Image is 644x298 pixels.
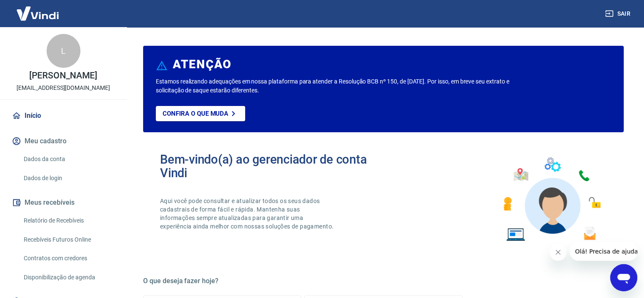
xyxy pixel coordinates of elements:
[5,6,71,13] span: Olá! Precisa de ajuda?
[173,60,232,69] h6: ATENÇÃO
[143,277,624,285] h5: O que deseja fazer hoje?
[496,153,607,246] img: Imagem de um avatar masculino com diversos icones exemplificando as funcionalidades do gerenciado...
[163,110,228,117] p: Confira o que muda
[156,77,520,95] p: Estamos realizando adequações em nossa plataforma para atender a Resolução BCB nº 150, de [DATE]....
[160,153,384,180] h2: Bem-vindo(a) ao gerenciador de conta Vindi
[17,84,110,92] p: [EMAIL_ADDRESS][DOMAIN_NAME]
[10,106,116,125] a: Início
[10,132,116,150] button: Meu cadastro
[20,170,116,187] a: Dados de login
[20,212,116,229] a: Relatório de Recebíveis
[20,269,116,286] a: Disponibilização de agenda
[610,264,637,291] iframe: Botão para abrir a janela de mensagens
[550,244,567,261] iframe: Fechar mensagem
[20,231,116,248] a: Recebíveis Futuros Online
[47,34,80,68] div: L
[20,150,116,168] a: Dados da conta
[20,250,116,267] a: Contratos com credores
[160,197,335,231] p: Aqui você pode consultar e atualizar todos os seus dados cadastrais de forma fácil e rápida. Mant...
[29,71,97,80] p: [PERSON_NAME]
[10,193,116,212] button: Meus recebíveis
[156,106,245,121] a: Confira o que muda
[603,6,634,22] button: Sair
[570,242,637,261] iframe: Mensagem da empresa
[10,0,65,26] img: Vindi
